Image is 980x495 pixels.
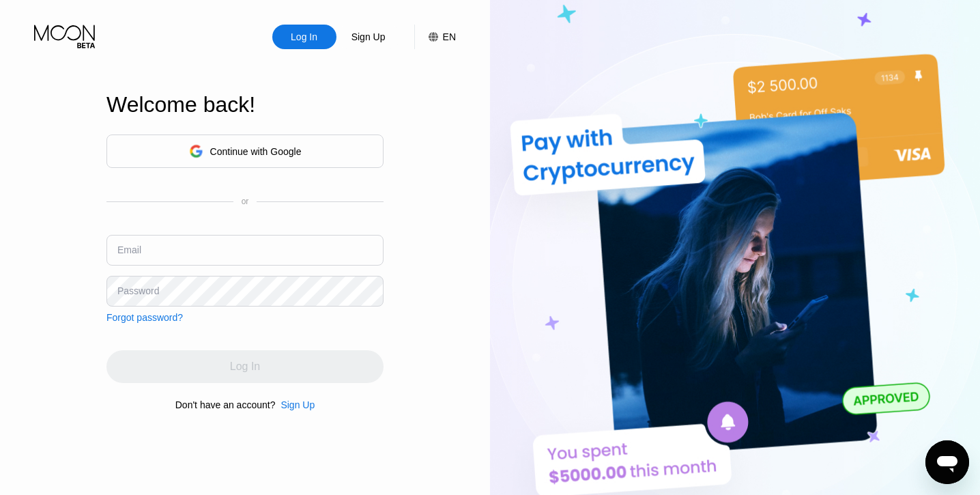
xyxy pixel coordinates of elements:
[280,399,315,410] div: Sign Up
[175,399,276,410] div: Don't have an account?
[925,440,969,484] iframe: Button to launch messaging window
[414,25,456,49] div: EN
[289,30,319,44] div: Log In
[117,285,159,296] div: Password
[106,312,183,323] div: Forgot password?
[272,25,336,49] div: Log In
[117,244,141,255] div: Email
[350,30,387,44] div: Sign Up
[336,25,401,49] div: Sign Up
[275,399,315,410] div: Sign Up
[106,92,384,117] div: Welcome back!
[242,197,249,206] div: or
[210,146,302,157] div: Continue with Google
[106,135,384,168] div: Continue with Google
[443,31,456,42] div: EN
